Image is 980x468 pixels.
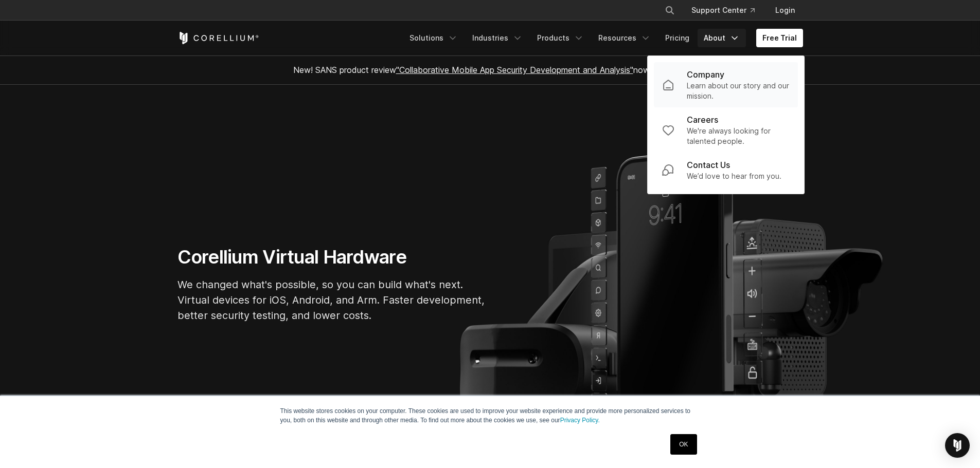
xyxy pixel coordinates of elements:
a: Pricing [659,29,696,47]
a: Careers We're always looking for talented people. [654,107,798,153]
div: Navigation Menu [652,1,803,20]
a: Solutions [403,29,464,47]
a: Privacy Policy. [560,417,600,424]
a: About [698,29,746,47]
a: Login [767,1,803,20]
span: New! SANS product review now available. [293,65,687,75]
a: Free Trial [756,29,803,47]
a: Contact Us We’d love to hear from you. [654,153,798,188]
p: Contact Us [687,159,730,171]
p: We're always looking for talented people. [687,126,790,146]
p: Company [687,68,724,81]
a: Company Learn about our story and our mission. [654,62,798,107]
div: Navigation Menu [403,29,803,47]
a: Resources [592,29,657,47]
p: We’d love to hear from you. [687,171,781,181]
div: Open Intercom Messenger [945,433,970,458]
a: Support Center [683,1,763,20]
a: "Collaborative Mobile App Security Development and Analysis" [396,65,633,75]
a: Industries [466,29,529,47]
p: Careers [687,114,718,126]
p: This website stores cookies on your computer. These cookies are used to improve your website expe... [280,406,700,425]
h1: Corellium Virtual Hardware [177,246,486,269]
a: Corellium Home [177,32,259,44]
p: Learn about our story and our mission. [687,81,790,101]
p: We changed what's possible, so you can build what's next. Virtual devices for iOS, Android, and A... [177,277,486,323]
a: Products [531,29,590,47]
a: OK [670,434,697,455]
button: Search [661,1,679,20]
